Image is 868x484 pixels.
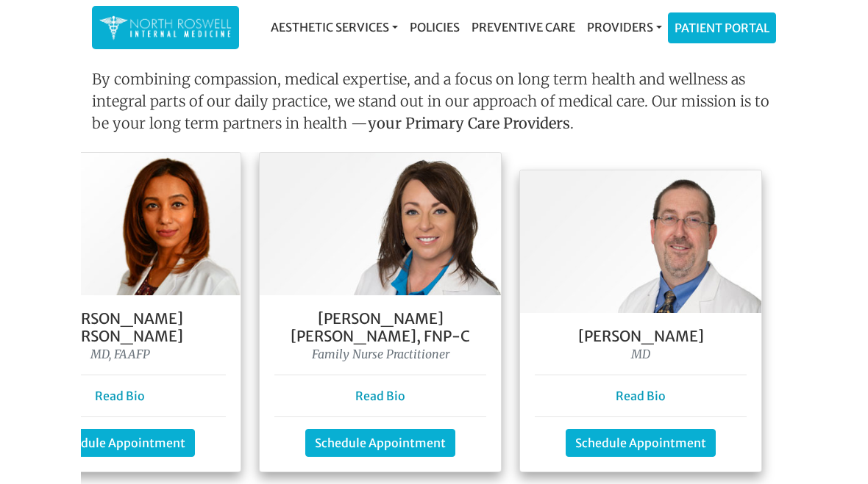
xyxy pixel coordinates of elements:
[45,429,195,457] a: Schedule Appointment
[581,12,668,42] a: Providers
[631,347,650,361] i: MD
[520,170,761,313] img: Dr. George Kanes
[92,68,776,140] p: By combining compassion, medical expertise, and a focus on long term health and wellness as integ...
[260,153,501,295] img: Keela Weeks Leger, FNP-C
[312,347,449,361] i: Family Nurse Practitioner
[265,12,404,42] a: Aesthetic Services
[305,429,455,457] a: Schedule Appointment
[274,310,486,345] h5: [PERSON_NAME] [PERSON_NAME], FNP-C
[90,347,150,361] i: MD, FAAFP
[355,389,405,403] a: Read Bio
[466,12,581,42] a: Preventive Care
[535,328,747,345] h5: [PERSON_NAME]
[14,310,226,345] h5: [PERSON_NAME] [PERSON_NAME]
[368,114,570,132] strong: your Primary Care Providers
[99,13,232,42] img: North Roswell Internal Medicine
[404,12,466,42] a: Policies
[669,13,775,43] a: Patient Portal
[95,389,145,403] a: Read Bio
[566,429,716,457] a: Schedule Appointment
[616,389,666,403] a: Read Bio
